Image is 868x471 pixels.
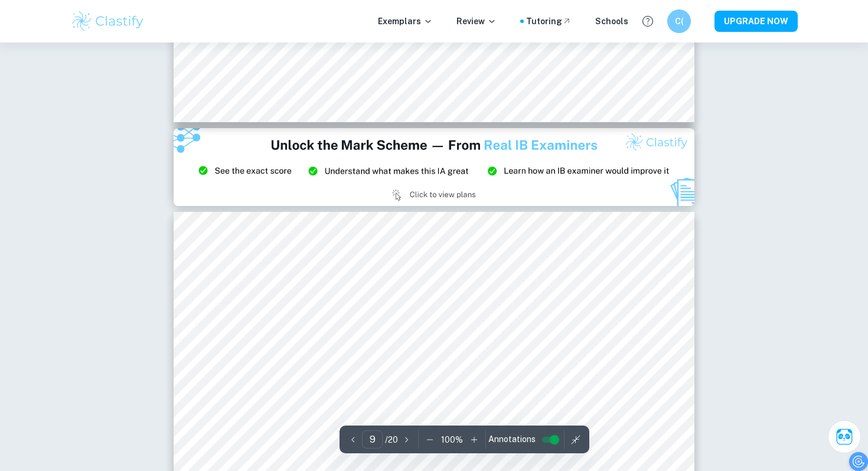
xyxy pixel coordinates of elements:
p: 100 % [441,433,463,446]
button: Ask Clai [828,420,861,453]
button: UPGRADE NOW [714,11,798,32]
a: Tutoring [526,15,572,28]
button: C( [667,9,691,33]
img: Ad [174,128,694,206]
h6: C( [673,15,686,28]
p: / 20 [385,433,398,446]
button: Help and Feedback [638,11,658,31]
img: Clastify logo [70,9,145,33]
p: Review [456,15,497,28]
span: Annotations [488,433,536,446]
p: Exemplars [378,15,433,28]
a: Schools [595,15,628,28]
